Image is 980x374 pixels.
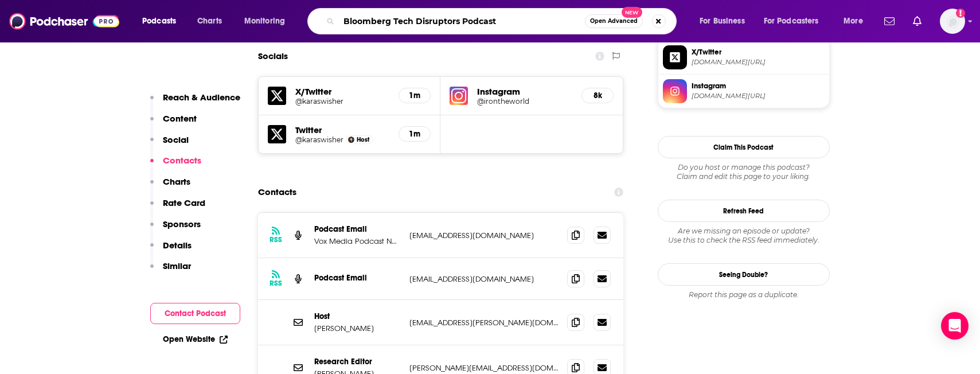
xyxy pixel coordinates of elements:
h5: Twitter [295,124,390,135]
button: open menu [236,12,300,30]
div: Report this page as a duplicate. [658,290,830,299]
button: Content [150,113,197,134]
a: @irontheworld [477,97,572,106]
h5: Instagram [477,86,572,97]
a: Instagram[DOMAIN_NAME][URL] [663,79,825,103]
span: For Business [700,13,745,29]
span: Instagram [692,81,825,91]
h5: 1m [408,91,421,100]
h5: 1m [408,129,421,139]
p: Social [163,134,189,145]
button: Open AdvancedNew [585,14,643,28]
p: [EMAIL_ADDRESS][PERSON_NAME][DOMAIN_NAME] [409,318,559,328]
h5: X/Twitter [295,86,390,97]
span: Logged in as saraatspark [940,9,965,34]
p: Details [163,240,192,251]
button: Show profile menu [940,9,965,34]
div: Open Intercom Messenger [941,312,969,340]
button: Refresh Feed [658,200,830,222]
a: Show notifications dropdown [908,11,926,31]
span: Podcasts [142,13,176,29]
button: Similar [150,260,191,282]
p: [PERSON_NAME] [314,324,400,333]
p: Podcast Email [314,273,400,283]
a: @karaswisher [295,97,390,106]
img: Podchaser - Follow, Share and Rate Podcasts [9,10,119,32]
p: Rate Card [163,197,205,208]
p: Charts [163,176,190,187]
a: Show notifications dropdown [880,11,899,31]
button: Contact Podcast [150,303,240,324]
p: [EMAIL_ADDRESS][DOMAIN_NAME] [409,231,559,240]
a: Seeing Double? [658,263,830,286]
p: Contacts [163,155,201,166]
span: Do you host or manage this podcast? [658,163,830,172]
span: Host [357,136,369,143]
button: Sponsors [150,219,201,240]
svg: Add a profile image [956,9,965,18]
span: New [622,7,642,18]
a: Open Website [163,334,228,344]
button: Social [150,134,189,155]
button: Reach & Audience [150,92,240,113]
h3: RSS [270,279,282,288]
a: Charts [190,12,229,30]
button: open menu [692,12,759,30]
h5: 8k [591,91,604,100]
a: X/Twitter[DOMAIN_NAME][URL] [663,45,825,69]
p: [PERSON_NAME][EMAIL_ADDRESS][DOMAIN_NAME] [409,363,559,373]
p: Reach & Audience [163,92,240,103]
span: Monitoring [244,13,285,29]
h3: RSS [270,235,282,244]
div: Claim and edit this page to your liking. [658,163,830,181]
div: Are we missing an episode or update? Use this to check the RSS feed immediately. [658,227,830,245]
h2: Socials [258,45,288,67]
button: open menu [134,12,191,30]
span: Charts [197,13,222,29]
p: Vox Media Podcast Network [314,236,400,246]
button: open menu [756,12,835,30]
a: @karaswisher [295,135,343,144]
button: Claim This Podcast [658,136,830,158]
span: instagram.com/irontheworld [692,92,825,100]
span: Open Advanced [590,18,638,24]
p: Podcast Email [314,224,400,234]
button: open menu [835,12,877,30]
p: Sponsors [163,219,201,229]
p: Host [314,311,400,321]
p: Similar [163,260,191,271]
p: Research Editor [314,357,400,367]
img: iconImage [450,87,468,105]
span: More [844,13,863,29]
p: [EMAIL_ADDRESS][DOMAIN_NAME] [409,274,559,284]
span: For Podcasters [764,13,819,29]
button: Contacts [150,155,201,176]
input: Search podcasts, credits, & more... [339,12,585,30]
span: twitter.com/karaswisher [692,58,825,67]
button: Details [150,240,192,261]
span: X/Twitter [692,47,825,57]
button: Charts [150,176,190,197]
h2: Contacts [258,181,296,203]
p: Content [163,113,197,124]
img: User Profile [940,9,965,34]
div: Search podcasts, credits, & more... [318,8,688,34]
button: Rate Card [150,197,205,219]
img: Kara Swisher [348,137,354,143]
